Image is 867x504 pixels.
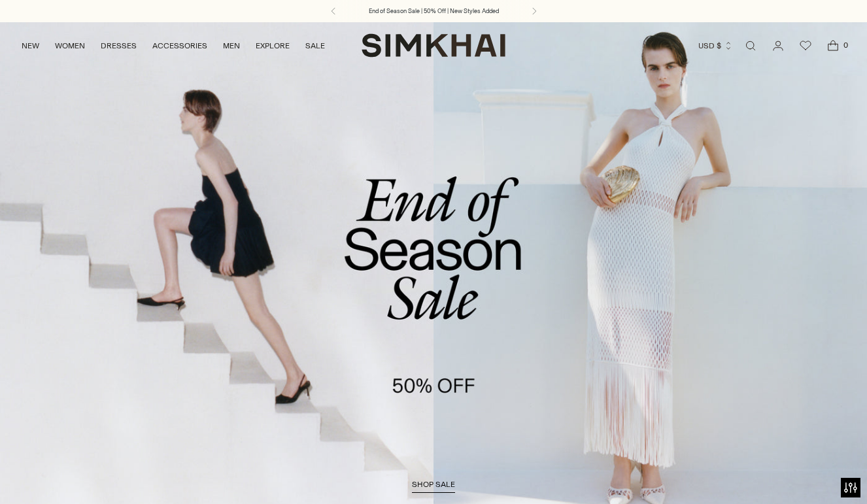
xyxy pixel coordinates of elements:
a: MEN [223,31,240,60]
a: DRESSES [101,31,137,60]
a: Wishlist [792,33,819,59]
a: EXPLORE [256,31,290,60]
a: WOMEN [55,31,85,60]
a: SIMKHAI [362,33,505,58]
a: shop sale [412,480,455,493]
span: 0 [840,39,851,51]
a: SALE [305,31,325,60]
iframe: Gorgias live chat messenger [802,443,854,491]
span: shop sale [412,480,455,489]
button: USD $ [698,31,733,60]
a: Go to the account page [765,33,791,59]
a: End of Season Sale | 50% Off | New Styles Added [369,7,499,16]
a: Open cart modal [820,33,846,59]
a: Open search modal [738,33,764,59]
a: ACCESSORIES [152,31,207,60]
a: NEW [22,31,39,60]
